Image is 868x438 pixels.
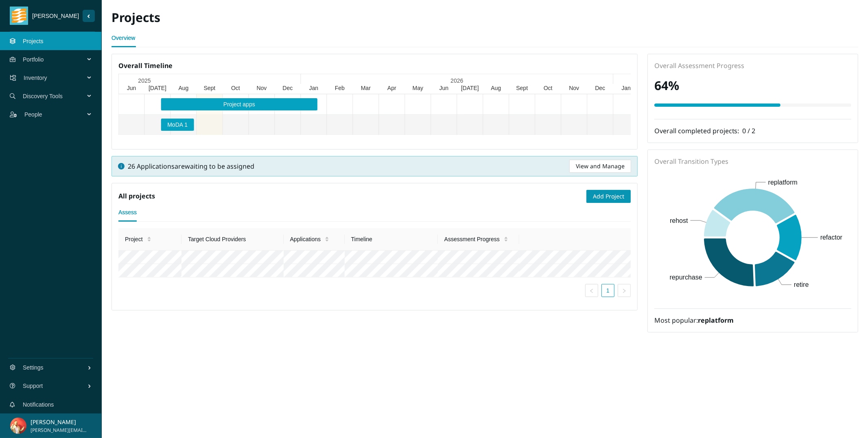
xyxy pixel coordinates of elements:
button: right [618,284,631,297]
span: Portfolio [23,47,88,72]
p: [PERSON_NAME] [31,418,87,427]
span: Inventory [24,66,88,90]
strong: replatform [698,316,734,325]
h5: Overall Timeline [118,61,631,70]
span: Project [125,235,143,244]
a: Overview [112,30,135,46]
th: Timeline [345,228,438,251]
div: Assess [118,208,137,217]
span: right [622,288,627,293]
img: tidal_logo.png [12,7,26,25]
li: Next Page [618,284,631,297]
li: 1 [601,284,614,297]
th: Applications [284,228,345,251]
button: left [585,284,598,297]
th: Assessment Progress [438,228,519,251]
span: Overall Transition Types [654,157,728,166]
a: 1 [602,284,614,297]
span: Most popular: [654,316,698,325]
img: a6b5a314a0dd5097ef3448b4b2654462 [10,418,26,434]
text: retire [794,281,809,288]
span: Settings [23,355,87,380]
span: Overall Assessment Progress [654,61,745,70]
h2: 64 % [654,77,851,94]
h2: Projects [112,9,485,26]
span: left [589,288,594,293]
span: info-circle [118,163,125,169]
span: Applications [290,235,321,244]
button: Add Project [586,190,631,203]
span: View and Manage [576,162,625,171]
span: 26 Applications are waiting to be assigned [128,161,254,172]
span: 0 / 2 [743,126,756,135]
span: [PERSON_NAME][EMAIL_ADDRESS][DOMAIN_NAME] [31,427,87,434]
span: Discovery Tools [23,84,88,108]
button: View and Manage [569,160,631,173]
span: [PERSON_NAME] [28,11,83,20]
text: replatform [768,179,798,186]
th: Target Cloud Providers [181,228,284,251]
span: Assessment Progress [444,235,500,244]
th: Project [118,228,181,251]
h5: All projects [118,191,155,201]
text: refactor [820,234,843,241]
a: Notifications [23,401,54,408]
span: Support [23,374,87,398]
span: People [24,102,88,127]
span: Overall completed projects: [654,126,743,135]
text: rehost [670,217,688,224]
text: repurchase [670,274,702,281]
li: Previous Page [585,284,598,297]
span: Add Project [593,192,624,201]
a: Projects [23,38,44,44]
